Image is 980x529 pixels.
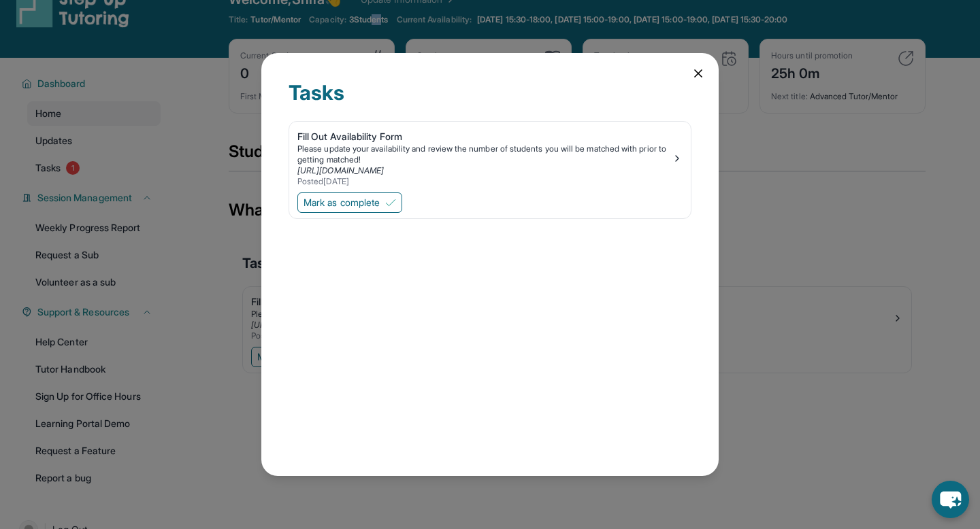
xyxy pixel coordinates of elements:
[297,165,384,175] a: [URL][DOMAIN_NAME]
[932,481,969,518] button: chat-button
[385,197,396,208] img: Mark as complete
[297,143,672,165] div: Please update your availability and review the number of students you will be matched with prior ...
[297,130,672,143] div: Fill Out Availability Form
[304,196,380,209] span: Mark as complete
[297,192,402,213] button: Mark as complete
[289,80,691,121] div: Tasks
[289,122,691,190] a: Fill Out Availability FormPlease update your availability and review the number of students you w...
[297,176,672,187] div: Posted [DATE]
